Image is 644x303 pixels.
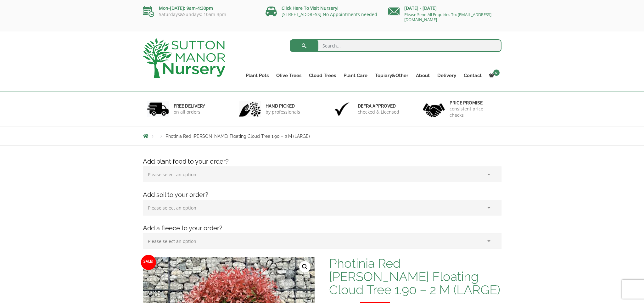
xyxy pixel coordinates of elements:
h6: hand picked [266,103,300,109]
a: 0 [485,71,501,80]
nav: Breadcrumbs [143,133,501,138]
h4: Add soil to your order? [138,190,506,200]
p: checked & Licensed [358,109,399,115]
a: View full-screen image gallery [299,261,311,272]
p: consistent price checks [450,106,497,118]
h4: Add a fleece to your order? [138,223,506,233]
a: Click Here To Visit Nursery! [282,5,339,11]
img: 2.jpg [239,101,261,117]
h4: Add plant food to your order? [138,157,506,166]
a: Cloud Trees [305,71,340,80]
a: Plant Pots [242,71,272,80]
img: logo [143,38,225,78]
p: on all orders [174,109,205,115]
a: Olive Trees [272,71,305,80]
span: 0 [493,70,500,76]
p: by professionals [266,109,300,115]
p: Mon-[DATE]: 9am-4:30pm [143,4,256,12]
input: Search... [290,39,501,52]
p: [DATE] - [DATE] [388,4,501,12]
img: 1.jpg [147,101,169,117]
span: Photinia Red [PERSON_NAME] Floating Cloud Tree 1.90 – 2 M (LARGE) [165,134,310,139]
p: Saturdays&Sundays: 10am-3pm [143,12,256,17]
a: About [412,71,434,80]
a: Plant Care [340,71,371,80]
span: Sale! [141,255,156,270]
a: Topiary&Other [371,71,412,80]
h1: Photinia Red [PERSON_NAME] Floating Cloud Tree 1.90 – 2 M (LARGE) [329,257,501,296]
a: [STREET_ADDRESS] No Appointments needed [282,11,377,17]
a: Contact [460,71,485,80]
h6: Price promise [450,100,497,106]
a: Please Send All Enquiries To: [EMAIL_ADDRESS][DOMAIN_NAME] [404,12,491,22]
img: 3.jpg [331,101,353,117]
img: 4.jpg [423,99,445,119]
a: Delivery [434,71,460,80]
h6: Defra approved [358,103,399,109]
h6: FREE DELIVERY [174,103,205,109]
